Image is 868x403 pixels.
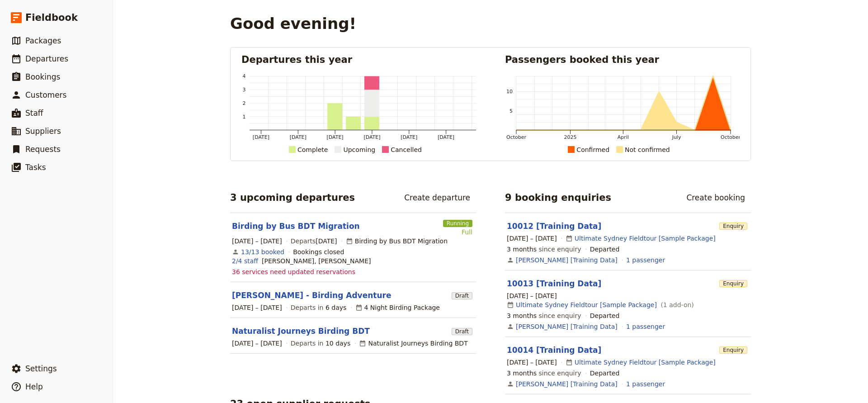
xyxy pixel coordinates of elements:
[507,358,557,367] span: [DATE] – [DATE]
[719,223,747,230] span: Enquiry
[590,369,620,378] div: Departed
[363,134,380,140] tspan: [DATE]
[443,220,472,227] span: Running
[232,237,282,246] span: [DATE] – [DATE]
[230,14,356,33] h1: Good evening!
[355,303,440,312] div: 4 Night Birding Package
[25,54,68,63] span: Departures
[452,292,472,299] span: Draft
[507,312,537,319] span: 3 months
[590,311,620,320] div: Departed
[325,340,350,347] span: 10 days
[243,100,246,106] tspan: 2
[291,303,346,312] span: Departs in
[316,237,337,245] span: [DATE]
[241,247,284,256] a: View the bookings for this departure
[232,339,282,348] span: [DATE] – [DATE]
[507,222,601,231] a: 10012 [Training Data]
[507,234,557,243] span: [DATE] – [DATE]
[398,190,476,205] a: Create departure
[659,300,694,309] span: ( 1 add-on )
[25,382,43,391] span: Help
[625,144,670,155] div: Not confirmed
[325,304,346,311] span: 6 days
[232,326,370,337] a: Naturalist Journeys Birding BDT
[25,364,57,373] span: Settings
[505,191,611,204] h2: 9 booking enquiries
[230,191,355,204] h2: 3 upcoming departures
[232,267,355,276] span: 36 services need updated reservations
[291,237,337,246] span: Departs
[391,144,422,155] div: Cancelled
[25,163,46,172] span: Tasks
[297,144,328,155] div: Complete
[25,72,60,81] span: Bookings
[25,90,66,100] span: Customers
[672,134,681,140] tspan: July
[25,109,43,118] span: Staff
[509,108,513,114] tspan: 5
[507,245,581,254] span: since enquiry
[401,134,417,140] tspan: [DATE]
[25,145,61,154] span: Requests
[232,290,391,301] a: [PERSON_NAME] - Birding Adventure
[590,245,620,254] div: Departed
[243,87,246,93] tspan: 3
[243,73,246,79] tspan: 4
[507,246,537,253] span: 3 months
[25,36,61,45] span: Packages
[506,134,526,140] tspan: October
[507,311,581,320] span: since enquiry
[680,190,751,205] a: Create booking
[346,237,448,246] div: Birding by Bus BDT Migration
[232,221,360,232] a: Birding by Bus BDT Migration
[327,134,344,140] tspan: [DATE]
[443,228,472,237] div: Full
[507,291,557,300] span: [DATE] – [DATE]
[516,300,657,309] a: Ultimate Sydney Fieldtour [Sample Package]
[241,53,476,66] h2: Departures this year
[25,11,78,24] span: Fieldbook
[507,370,537,377] span: 3 months
[507,369,581,378] span: since enquiry
[506,89,513,95] tspan: 10
[507,346,601,355] a: 10014 [Training Data]
[516,379,618,389] a: [PERSON_NAME] [Training Data]
[262,256,371,266] span: Roger, Brenda
[575,234,716,243] a: Ultimate Sydney Fieldtour [Sample Package]
[721,134,741,140] tspan: October
[719,346,747,354] span: Enquiry
[290,134,307,140] tspan: [DATE]
[516,256,618,265] a: [PERSON_NAME] [Training Data]
[438,134,454,140] tspan: [DATE]
[505,53,740,66] h2: Passengers booked this year
[626,379,665,389] a: View the passengers for this booking
[626,322,665,331] a: View the passengers for this booking
[626,256,665,265] a: View the passengers for this booking
[243,114,246,120] tspan: 1
[618,134,629,140] tspan: April
[359,339,467,348] div: Naturalist Journeys Birding BDT
[507,279,601,288] a: 10013 [Training Data]
[564,134,576,140] tspan: 2025
[25,127,61,136] span: Suppliers
[576,144,609,155] div: Confirmed
[452,328,472,335] span: Draft
[575,358,716,367] a: Ultimate Sydney Fieldtour [Sample Package]
[719,280,747,287] span: Enquiry
[291,339,350,348] span: Departs in
[293,247,344,256] div: Bookings closed
[232,256,258,266] a: 2/4 staff
[253,134,269,140] tspan: [DATE]
[343,144,375,155] div: Upcoming
[232,303,282,312] span: [DATE] – [DATE]
[516,322,618,331] a: [PERSON_NAME] [Training Data]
